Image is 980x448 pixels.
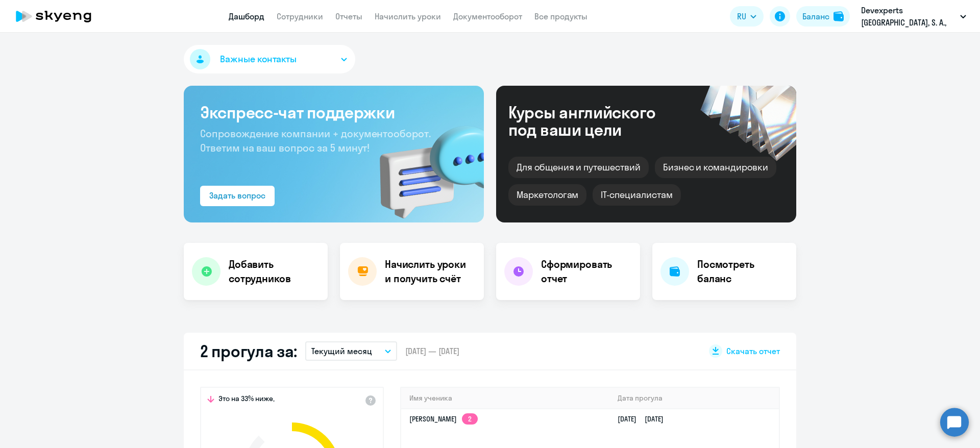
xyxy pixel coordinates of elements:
[462,413,478,425] app-skyeng-badge: 2
[534,11,587,21] a: Все продукты
[726,345,780,357] span: Скачать отчет
[365,108,484,222] img: bg-img
[229,11,264,21] a: Дашборд
[730,6,764,27] button: RU
[209,189,265,202] div: Задать вопрос
[593,184,680,206] div: IT-специалистам
[737,10,746,22] span: RU
[277,11,323,21] a: Сотрудники
[655,157,776,178] div: Бизнес и командировки
[401,388,609,409] th: Имя ученика
[834,11,844,21] img: balance
[200,127,431,154] span: Сопровождение компании + документооборот. Ответим на ваш вопрос за 5 минут!
[609,388,779,409] th: Дата прогула
[200,341,297,361] h2: 2 прогула за:
[618,414,672,424] a: [DATE][DATE]
[385,257,474,286] h4: Начислить уроки и получить счёт
[311,345,372,357] p: Текущий месяц
[218,394,275,406] span: Это на 33% ниже,
[220,53,297,66] span: Важные контакты
[409,414,478,424] a: [PERSON_NAME]2
[229,257,320,286] h4: Добавить сотрудников
[541,257,632,286] h4: Сформировать отчет
[305,341,397,361] button: Текущий месяц
[200,186,275,206] button: Задать вопрос
[405,345,459,357] span: [DATE] — [DATE]
[697,257,788,286] h4: Посмотреть баланс
[508,104,683,138] div: Курсы английского под ваши цели
[453,11,522,21] a: Документооборот
[184,45,355,73] button: Важные контакты
[508,184,586,206] div: Маркетологам
[802,10,829,22] div: Баланс
[861,4,956,29] p: Devexperts [GEOGRAPHIC_DATA], S. A., #183831
[856,4,971,29] button: Devexperts [GEOGRAPHIC_DATA], S. A., #183831
[200,102,468,122] h3: Экспресс-чат поддержки
[375,11,441,21] a: Начислить уроки
[508,157,649,178] div: Для общения и путешествий
[796,6,850,27] button: Балансbalance
[335,11,362,21] a: Отчеты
